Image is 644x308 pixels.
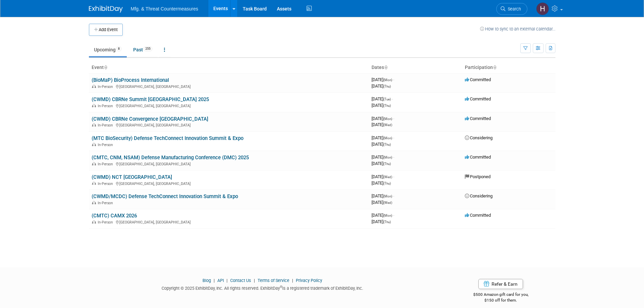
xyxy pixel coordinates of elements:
[92,182,96,185] img: In-Person Event
[98,162,115,166] span: In-Person
[372,103,391,108] span: [DATE]
[383,201,392,205] span: (Wed)
[128,43,158,56] a: Past255
[230,278,251,283] a: Contact Us
[393,193,394,198] span: -
[383,123,392,127] span: (Wed)
[372,213,394,218] span: [DATE]
[372,96,393,101] span: [DATE]
[536,2,549,15] img: Hillary Hawkins
[383,78,392,82] span: (Mon)
[465,116,491,121] span: Committed
[372,174,394,179] span: [DATE]
[372,116,394,121] span: [DATE]
[116,46,122,51] span: 8
[393,77,394,82] span: -
[383,182,391,185] span: (Thu)
[92,161,366,166] div: [GEOGRAPHIC_DATA], [GEOGRAPHIC_DATA]
[89,24,123,36] button: Add Event
[383,194,392,198] span: (Mon)
[98,143,115,147] span: In-Person
[462,62,555,73] th: Participation
[393,155,394,160] span: -
[92,201,96,204] img: In-Person Event
[393,174,394,179] span: -
[98,182,115,186] span: In-Person
[92,103,366,108] div: [GEOGRAPHIC_DATA], [GEOGRAPHIC_DATA]
[92,143,96,146] img: In-Person Event
[98,123,115,127] span: In-Person
[465,96,491,101] span: Committed
[372,181,391,186] span: [DATE]
[98,220,115,224] span: In-Person
[92,122,366,127] div: [GEOGRAPHIC_DATA], [GEOGRAPHIC_DATA]
[92,162,96,165] img: In-Person Event
[372,155,394,160] span: [DATE]
[372,142,391,147] span: [DATE]
[383,136,392,140] span: (Mon)
[217,278,224,283] a: API
[92,104,96,107] img: In-Person Event
[393,213,394,218] span: -
[92,85,96,88] img: In-Person Event
[446,287,555,303] div: $500 Amazon gift card for you,
[383,220,391,224] span: (Thu)
[225,278,229,283] span: |
[89,6,123,13] img: ExhibitDay
[478,279,523,289] a: Refer & Earn
[369,62,462,73] th: Dates
[92,213,137,219] a: (CMTC) CAMX 2026
[92,220,96,223] img: In-Person Event
[92,135,243,141] a: (MTC BioSecurity) Defense TechConnect Innovation Summit & Expo
[496,3,527,15] a: Search
[92,193,238,199] a: (CWMD/MCDC) Defense TechConnect Innovation Summit & Expo
[89,62,369,73] th: Event
[89,284,436,291] div: Copyright © 2025 ExhibitDay, Inc. All rights reserved. ExhibitDay is a registered trademark of Ex...
[131,6,198,11] span: Mfg. & Threat Countermeasures
[92,116,208,122] a: (CWMD) CBRNe Convergence [GEOGRAPHIC_DATA]
[392,96,393,101] span: -
[372,84,391,89] span: [DATE]
[393,116,394,121] span: -
[372,200,392,205] span: [DATE]
[465,174,491,179] span: Postponed
[383,156,392,159] span: (Mon)
[383,143,391,146] span: (Thu)
[92,96,209,102] a: (CWMD) CBRNe Summit [GEOGRAPHIC_DATA] 2025
[98,85,115,89] span: In-Person
[92,84,366,89] div: [GEOGRAPHIC_DATA], [GEOGRAPHIC_DATA]
[383,104,391,108] span: (Thu)
[465,155,491,160] span: Committed
[383,85,391,88] span: (Thu)
[104,65,107,70] a: Sort by Event Name
[92,174,172,180] a: (CWMD) NCT [GEOGRAPHIC_DATA]
[98,104,115,108] span: In-Person
[372,122,392,127] span: [DATE]
[280,285,282,289] sup: ®
[372,161,391,166] span: [DATE]
[98,201,115,205] span: In-Person
[296,278,322,283] a: Privacy Policy
[92,219,366,224] div: [GEOGRAPHIC_DATA], [GEOGRAPHIC_DATA]
[372,135,394,140] span: [DATE]
[465,193,493,198] span: Considering
[383,214,392,217] span: (Mon)
[92,181,366,186] div: [GEOGRAPHIC_DATA], [GEOGRAPHIC_DATA]
[465,213,491,218] span: Committed
[383,162,391,166] span: (Thu)
[465,77,491,82] span: Committed
[290,278,295,283] span: |
[258,278,289,283] a: Terms of Service
[383,97,391,101] span: (Tue)
[92,77,169,83] a: (BioMaP) BioProcess International
[89,43,127,56] a: Upcoming8
[372,219,391,224] span: [DATE]
[383,117,392,121] span: (Mon)
[446,298,555,303] div: $150 off for them.
[202,278,211,283] a: Blog
[92,155,249,161] a: (CMTC, CNM, NSAM) Defense Manufacturing Conference (DMC) 2025
[393,135,394,140] span: -
[212,278,216,283] span: |
[465,135,493,140] span: Considering
[505,6,521,11] span: Search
